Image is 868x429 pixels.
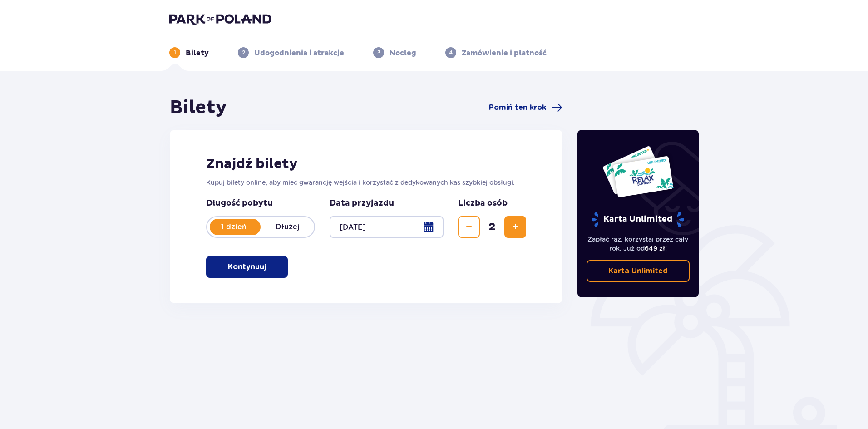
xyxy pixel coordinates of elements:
p: 3 [377,49,380,57]
div: 2Udogodnienia i atrakcje [238,47,344,58]
img: Park of Poland logo [169,13,271,25]
h2: Znajdź bilety [206,155,526,173]
p: Długość pobytu [206,198,315,209]
p: Bilety [186,48,209,58]
p: Zapłać raz, korzystaj przez cały rok. Już od ! [587,235,690,253]
p: Kontynuuj [228,262,266,272]
p: Karta Unlimited [608,266,668,276]
div: 4Zamówienie i płatność [445,47,547,58]
img: Dwie karty całoroczne do Suntago z napisem 'UNLIMITED RELAX', na białym tle z tropikalnymi liśćmi... [602,145,674,198]
p: Liczba osób [458,198,508,209]
p: 2 [242,49,245,57]
p: Data przyjazdu [330,198,394,209]
p: Udogodnienia i atrakcje [254,48,344,58]
button: Zwiększ [504,216,526,238]
p: 1 [174,49,176,57]
p: Zamówienie i płatność [462,48,547,58]
p: Kupuj bilety online, aby mieć gwarancję wejścia i korzystać z dedykowanych kas szybkiej obsługi. [206,178,526,187]
a: Karta Unlimited [587,260,690,282]
span: 649 zł [645,245,665,252]
p: 4 [449,49,453,57]
a: Pomiń ten krok [489,102,562,113]
div: 3Nocleg [373,47,416,58]
p: Dłużej [261,222,314,232]
h1: Bilety [170,96,227,119]
p: 1 dzień [207,222,261,232]
p: Karta Unlimited [591,212,685,227]
span: Pomiń ten krok [489,103,546,113]
span: 2 [482,220,503,234]
div: 1Bilety [169,47,209,58]
p: Nocleg [390,48,416,58]
button: Kontynuuj [206,256,288,278]
button: Zmniejsz [458,216,480,238]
